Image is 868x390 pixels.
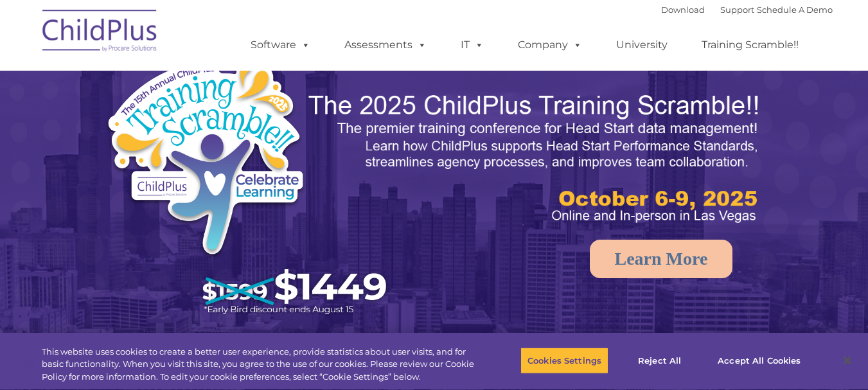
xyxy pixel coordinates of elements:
a: Company [505,32,595,58]
a: Download [661,4,705,15]
button: Accept All Cookies [711,347,808,374]
a: IT [448,32,497,58]
button: Cookies Settings [520,347,608,374]
a: Software [238,32,323,58]
div: This website uses cookies to create a better user experience, provide statistics about user visit... [42,346,477,384]
a: Learn More [590,240,733,278]
a: University [603,32,680,58]
button: Reject All [619,347,700,374]
a: Assessments [332,32,439,58]
a: Training Scramble!! [689,32,811,58]
a: Schedule A Demo [757,4,833,15]
font: | [661,4,833,15]
a: Support [720,4,754,15]
button: Close [833,346,862,375]
img: ChildPlus by Procare Solutions [36,1,164,65]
